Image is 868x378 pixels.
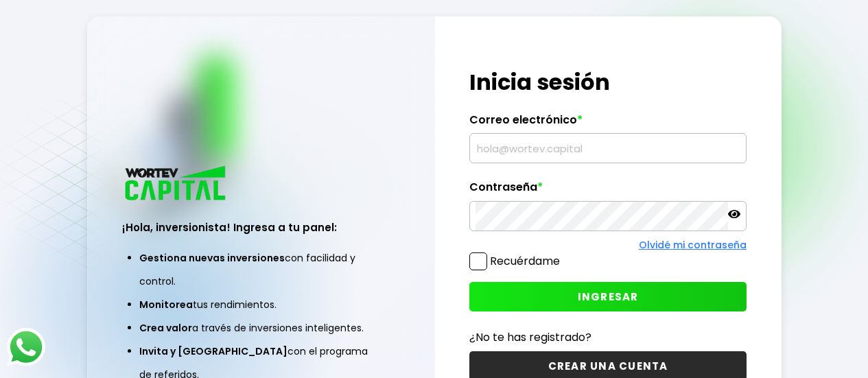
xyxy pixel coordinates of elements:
li: tus rendimientos. [139,293,382,316]
h1: Inicia sesión [469,66,747,99]
li: a través de inversiones inteligentes. [139,316,382,340]
input: hola@wortev.capital [476,134,740,163]
span: Gestiona nuevas inversiones [139,251,285,265]
label: Correo electrónico [469,113,747,134]
img: logo_wortev_capital [122,164,231,204]
span: Monitorea [139,298,193,311]
span: INGRESAR [578,290,639,304]
span: Invita y [GEOGRAPHIC_DATA] [139,344,288,358]
span: Crea valor [139,321,192,335]
h3: ¡Hola, inversionista! Ingresa a tu panel: [122,220,399,235]
a: Olvidé mi contraseña [639,238,747,252]
p: ¿No te has registrado? [469,329,747,346]
img: logos_whatsapp-icon.242b2217.svg [7,328,45,366]
label: Recuérdame [490,253,560,269]
li: con facilidad y control. [139,246,382,293]
label: Contraseña [469,180,747,201]
button: INGRESAR [469,282,747,311]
